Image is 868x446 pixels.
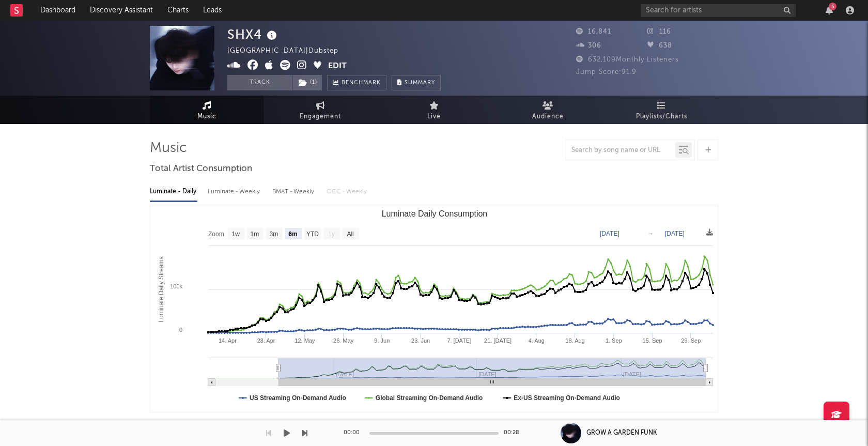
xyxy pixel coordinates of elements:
[382,209,488,218] text: Luminate Daily Consumption
[328,60,347,73] button: Edit
[392,75,441,90] button: Summary
[647,42,672,49] span: 638
[566,146,675,155] input: Search by song name or URL
[227,26,280,43] div: SHX4
[647,28,671,35] span: 116
[829,3,836,10] div: 5
[374,337,390,344] text: 9. Jun
[576,42,601,49] span: 306
[636,111,687,123] span: Playlists/Charts
[306,230,319,238] text: YTD
[327,75,386,90] a: Benchmark
[576,56,679,63] span: 632,109 Monthly Listeners
[347,230,353,238] text: All
[376,394,483,402] text: Global Streaming On-Demand Audio
[681,337,701,344] text: 29. Sep
[342,77,381,89] span: Benchmark
[606,337,622,344] text: 1. Sep
[333,337,354,344] text: 26. May
[643,337,662,344] text: 15. Sep
[427,111,441,123] span: Live
[600,230,619,237] text: [DATE]
[158,256,165,322] text: Luminate Daily Streams
[300,111,341,123] span: Engagement
[257,337,275,344] text: 28. Apr
[208,183,262,201] div: Luminate - Weekly
[250,394,346,402] text: US Streaming On-Demand Audio
[377,96,491,124] a: Live
[605,96,718,124] a: Playlists/Charts
[295,337,315,344] text: 12. May
[491,96,605,124] a: Audience
[641,4,796,17] input: Search for artists
[484,337,512,344] text: 21. [DATE]
[586,428,657,438] div: GROW A GARDEN FUNK
[170,283,182,289] text: 100k
[197,111,216,123] span: Music
[263,96,377,124] a: Engagement
[532,111,564,123] span: Audience
[227,75,292,90] button: Track
[150,183,197,201] div: Luminate - Daily
[272,183,316,201] div: BMAT - Weekly
[514,394,620,402] text: Ex-US Streaming On-Demand Audio
[447,337,471,344] text: 7. [DATE]
[665,230,685,237] text: [DATE]
[504,427,524,439] div: 00:28
[150,205,718,412] svg: Luminate Daily Consumption
[826,6,833,14] button: 5
[288,230,297,238] text: 6m
[292,75,322,90] span: ( 1 )
[208,230,224,238] text: Zoom
[411,337,430,344] text: 23. Jun
[405,80,435,86] span: Summary
[270,230,278,238] text: 3m
[227,45,350,57] div: [GEOGRAPHIC_DATA] | Dubstep
[232,230,240,238] text: 1w
[529,337,545,344] text: 4. Aug
[150,96,263,124] a: Music
[565,337,584,344] text: 18. Aug
[219,337,237,344] text: 14. Apr
[292,75,322,90] button: (1)
[251,230,259,238] text: 1m
[150,163,252,175] span: Total Artist Consumption
[576,69,637,75] span: Jump Score: 91.9
[647,230,654,237] text: →
[344,427,364,439] div: 00:00
[179,327,182,333] text: 0
[328,230,335,238] text: 1y
[576,28,611,35] span: 16,841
